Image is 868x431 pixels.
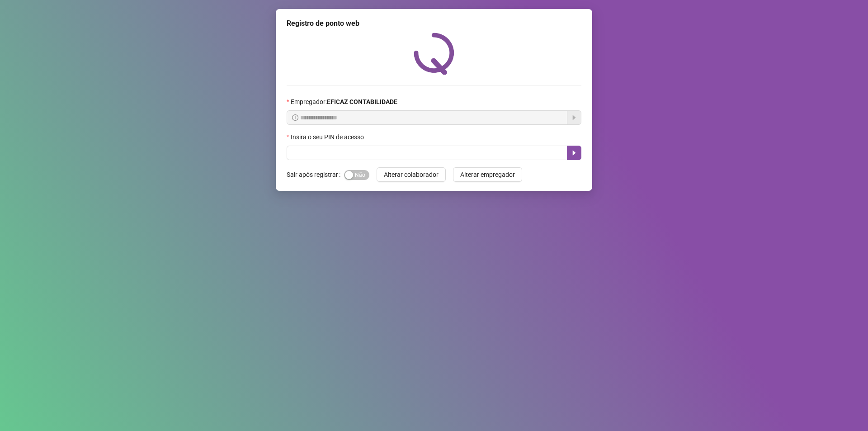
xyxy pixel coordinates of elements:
span: Empregador : [291,97,397,107]
button: Alterar empregador [453,167,522,182]
span: caret-right [571,149,578,156]
span: info-circle [292,114,298,121]
span: Alterar colaborador [384,170,439,180]
img: QRPoint [414,33,454,75]
strong: EFICAZ CONTABILIDADE [327,98,397,105]
div: Registro de ponto web [287,18,581,29]
label: Insira o seu PIN de acesso [287,132,370,142]
label: Sair após registrar [287,167,344,182]
button: Alterar colaborador [377,167,446,182]
span: Alterar empregador [460,170,515,180]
